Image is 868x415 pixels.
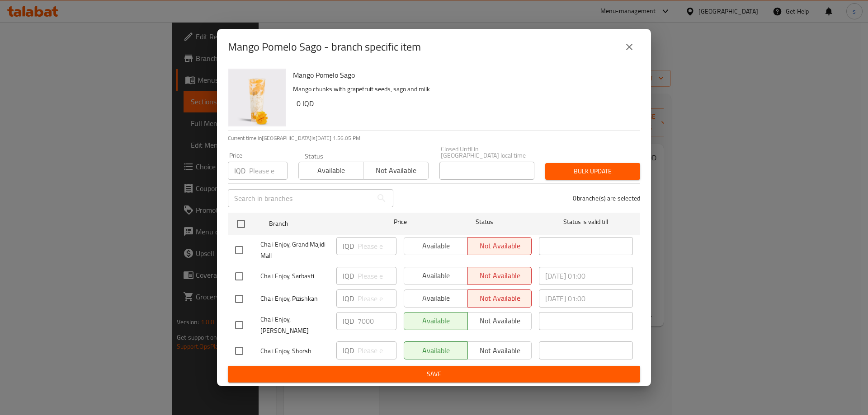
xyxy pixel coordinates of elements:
[293,69,633,81] h6: Mango Pomelo Sago
[343,316,354,326] p: IQD
[438,216,532,228] span: Status
[235,368,633,380] span: Save
[358,341,396,359] input: Please enter price
[552,166,633,177] span: Bulk update
[234,165,245,176] p: IQD
[269,218,363,229] span: Branch
[545,163,640,180] button: Bulk update
[293,84,633,95] p: Mango chunks with grapefruit seeds, sago and milk
[260,239,329,261] span: Cha i Enjoy, Grand Majidi Mall
[249,162,288,180] input: Please enter price
[358,289,396,308] input: Please enter price
[573,194,640,203] p: 0 branche(s) are selected
[618,36,640,58] button: close
[228,40,421,54] h2: Mango Pomelo Sago - branch specific item
[228,366,640,382] button: Save
[343,270,354,281] p: IQD
[358,237,396,255] input: Please enter price
[297,97,633,110] h6: 0 IQD
[260,345,329,357] span: Cha i Enjoy, Shorsh
[370,216,430,228] span: Price
[302,164,360,177] span: Available
[260,293,329,304] span: Cha i Enjoy, Pizishkan
[228,189,373,207] input: Search in branches
[358,312,396,330] input: Please enter price
[298,162,363,180] button: Available
[260,314,329,336] span: Cha i Enjoy, [PERSON_NAME]
[343,293,354,304] p: IQD
[228,69,286,126] img: Mango Pomelo Sago
[358,267,396,285] input: Please enter price
[539,216,633,228] span: Status is valid till
[228,134,640,142] p: Current time in [GEOGRAPHIC_DATA] is [DATE] 1:56:05 PM
[367,164,425,177] span: Not available
[343,241,354,252] p: IQD
[260,270,329,282] span: Cha i Enjoy, Sarbasti
[343,345,354,356] p: IQD
[363,162,428,180] button: Not available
